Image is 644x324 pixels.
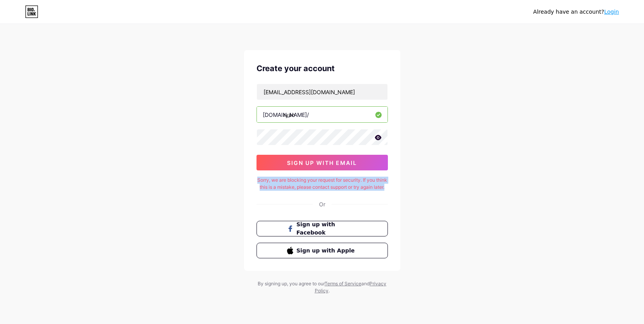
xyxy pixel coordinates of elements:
[263,111,309,119] div: [DOMAIN_NAME]/
[296,220,357,237] span: Sign up with Facebook
[257,221,388,236] button: Sign up with Facebook
[325,281,361,286] a: Terms of Service
[604,9,619,15] a: Login
[319,200,325,208] div: Or
[257,63,388,74] div: Create your account
[256,280,389,294] div: By signing up, you agree to our and .
[533,8,619,16] div: Already have an account?
[257,243,388,258] button: Sign up with Apple
[257,177,388,191] div: Sorry, we are blocking your request for security. If you think this is a mistake, please contact ...
[296,247,357,255] span: Sign up with Apple
[257,155,388,170] button: sign up with email
[257,84,387,100] input: Email
[287,159,357,166] span: sign up with email
[257,107,387,122] input: username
